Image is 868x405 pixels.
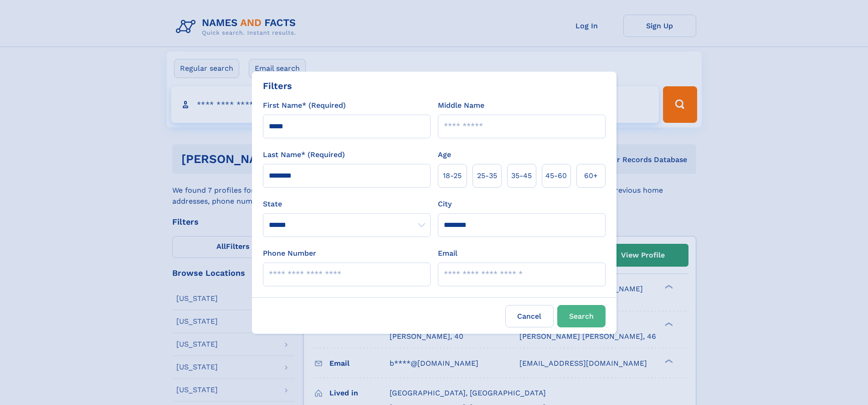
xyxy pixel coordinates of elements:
label: Email [438,248,457,259]
label: Cancel [505,305,554,327]
label: Age [438,149,451,160]
label: Middle Name [438,100,484,111]
span: 18‑25 [443,170,462,181]
label: City [438,199,452,210]
label: Phone Number [263,248,316,259]
label: Last Name* (Required) [263,149,345,160]
button: Search [557,305,606,327]
span: 35‑45 [511,170,532,181]
label: State [263,199,431,210]
div: Filters [263,79,292,93]
span: 25‑35 [477,170,497,181]
label: First Name* (Required) [263,100,346,111]
span: 45‑60 [545,170,567,181]
span: 60+ [584,170,598,181]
